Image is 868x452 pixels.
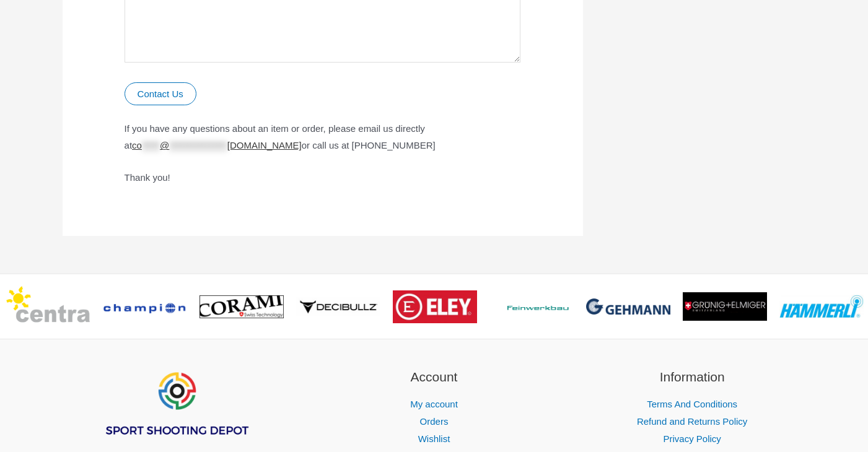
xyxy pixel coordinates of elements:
[579,367,806,387] h2: Information
[418,433,450,444] a: Wishlist
[663,433,721,444] a: Privacy Policy
[393,290,477,323] img: brand logo
[410,399,458,409] a: My account
[132,140,302,150] span: This contact has been encoded by Anti-Spam by CleanTalk. Click to decode. To finish the decoding ...
[320,396,548,448] nav: Account
[125,169,521,186] p: Thank you!
[579,367,806,448] aside: Footer Widget 3
[125,82,196,105] button: Contact Us
[125,120,521,155] p: If you have any questions about an item or order, please email us directly at or call us at [PHON...
[420,416,449,427] a: Orders
[579,396,806,448] nav: Information
[647,399,737,409] a: Terms And Conditions
[637,416,747,427] a: Refund and Returns Policy
[320,367,548,387] h2: Account
[320,367,548,448] aside: Footer Widget 2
